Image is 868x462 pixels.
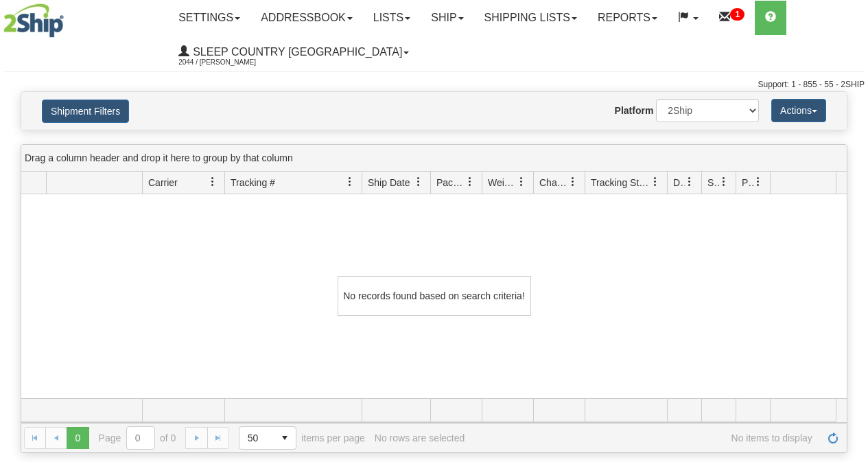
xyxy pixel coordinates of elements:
[368,176,410,189] span: Ship Date
[673,176,685,189] span: Delivery Status
[407,170,430,194] a: Ship Date filter column settings
[201,170,224,194] a: Carrier filter column settings
[239,426,365,450] span: items per page
[822,427,844,449] a: Refresh
[678,170,701,194] a: Delivery Status filter column settings
[510,170,533,194] a: Weight filter column settings
[474,432,812,443] span: No items to display
[615,104,654,117] label: Platform
[67,427,89,449] span: Page 0
[274,427,296,449] span: select
[338,170,362,194] a: Tracking # filter column settings
[363,1,421,35] a: Lists
[587,1,668,35] a: Reports
[474,1,587,35] a: Shipping lists
[488,176,517,189] span: Weight
[709,1,755,35] a: 1
[189,46,402,58] span: Sleep Country [GEOGRAPHIC_DATA]
[99,426,176,450] span: Page of 0
[730,8,744,21] sup: 1
[591,176,650,189] span: Tracking Status
[771,99,826,122] button: Actions
[42,100,129,123] button: Shipment Filters
[561,170,585,194] a: Charge filter column settings
[168,35,419,69] a: Sleep Country [GEOGRAPHIC_DATA] 2044 / [PERSON_NAME]
[712,170,736,194] a: Shipment Issues filter column settings
[747,170,770,194] a: Pickup Status filter column settings
[421,1,473,35] a: Ship
[436,176,465,189] span: Packages
[231,176,275,189] span: Tracking #
[707,176,719,189] span: Shipment Issues
[3,3,64,38] img: logo2044.jpg
[21,145,847,172] div: grid grouping header
[248,431,266,445] span: 50
[375,432,465,443] div: No rows are selected
[250,1,363,35] a: Addressbook
[836,161,867,301] iframe: chat widget
[644,170,667,194] a: Tracking Status filter column settings
[458,170,482,194] a: Packages filter column settings
[239,426,296,450] span: Page sizes drop down
[168,1,250,35] a: Settings
[338,276,531,316] div: No records found based on search criteria!
[178,56,281,69] span: 2044 / [PERSON_NAME]
[3,79,865,91] div: Support: 1 - 855 - 55 - 2SHIP
[742,176,753,189] span: Pickup Status
[148,176,178,189] span: Carrier
[539,176,568,189] span: Charge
